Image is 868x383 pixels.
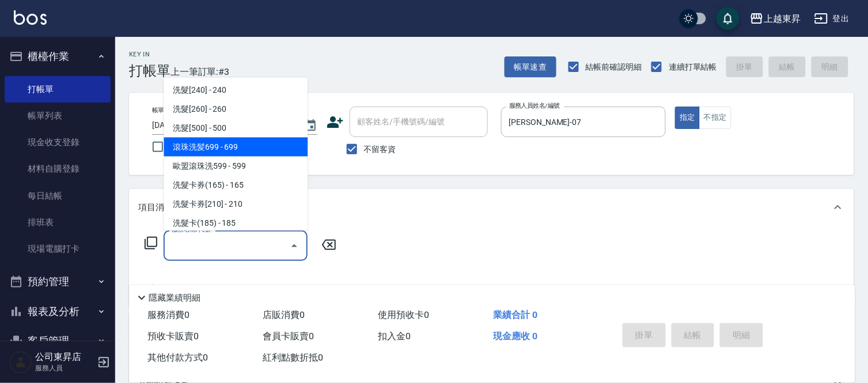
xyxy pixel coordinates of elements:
span: 洗髮卡券(165) - 165 [164,176,308,195]
h5: 公司東昇店 [35,351,94,363]
span: 洗髮[500] - 500 [164,119,308,138]
span: 洗髮卡(185) - 185 [164,214,308,233]
span: 扣入金 0 [378,331,411,342]
span: 不留客資 [364,143,396,156]
div: 上越東昇 [764,12,801,26]
span: 現金應收 0 [493,331,537,342]
a: 材料自購登錄 [5,156,111,182]
span: 結帳前確認明細 [586,61,642,73]
img: Person [9,351,32,374]
a: 打帳單 [5,76,111,103]
span: 其他付款方式 0 [147,352,208,363]
p: 隱藏業績明細 [149,292,200,304]
a: 排班表 [5,209,111,236]
button: 預約管理 [5,267,111,297]
a: 現場電腦打卡 [5,236,111,262]
button: 登出 [810,8,854,29]
span: 洗髮[240] - 240 [164,81,308,100]
button: 不指定 [699,107,731,129]
button: 客戶管理 [5,326,111,356]
span: 歐盟滾珠洗599 - 599 [164,157,308,176]
span: 滾珠洗髪699 - 699 [164,138,308,157]
a: 每日結帳 [5,183,111,209]
button: 上越東昇 [745,7,805,31]
button: 報表及分析 [5,297,111,327]
span: 連續打單結帳 [669,61,717,73]
button: Choose date, selected date is 2025-08-19 [297,112,324,139]
button: 櫃檯作業 [5,41,111,71]
button: save [717,7,740,30]
div: 項目消費 [129,189,854,226]
span: 服務消費 0 [147,309,189,320]
button: Close [285,237,304,255]
img: Logo [14,10,47,25]
span: 上一筆訂單:#3 [170,65,230,79]
input: YYYY/MM/DD hh:mm [152,116,292,135]
span: 洗髮卡券[210] - 210 [164,195,308,214]
h3: 打帳單 [129,63,170,79]
span: 預收卡販賣 0 [147,331,199,342]
a: 現金收支登錄 [5,129,111,156]
span: 會員卡販賣 0 [263,331,314,342]
p: 服務人員 [35,363,94,373]
p: 項目消費 [138,202,173,214]
label: 帳單日期 [152,106,176,115]
span: 業績合計 0 [493,309,537,320]
a: 帳單列表 [5,103,111,129]
label: 服務人員姓名/編號 [509,101,560,110]
span: 店販消費 0 [263,309,305,320]
span: 洗髮[260] - 260 [164,100,308,119]
button: 帳單速查 [505,56,556,78]
span: 使用預收卡 0 [378,309,429,320]
span: 紅利點數折抵 0 [263,352,323,363]
h2: Key In [129,51,170,58]
button: 指定 [675,107,700,129]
